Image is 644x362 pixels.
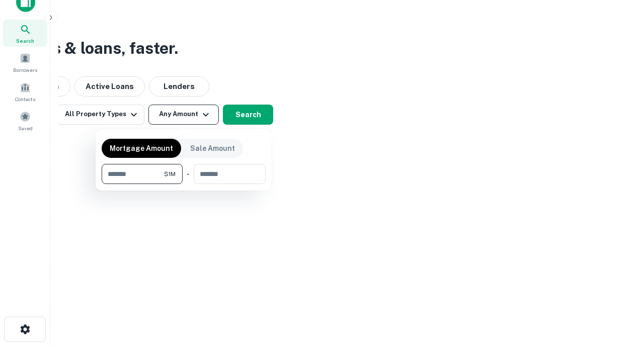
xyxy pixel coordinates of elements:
[164,169,176,178] span: $1M
[110,143,173,154] p: Mortgage Amount
[187,164,190,184] div: -
[190,143,235,154] p: Sale Amount
[594,282,644,330] iframe: Chat Widget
